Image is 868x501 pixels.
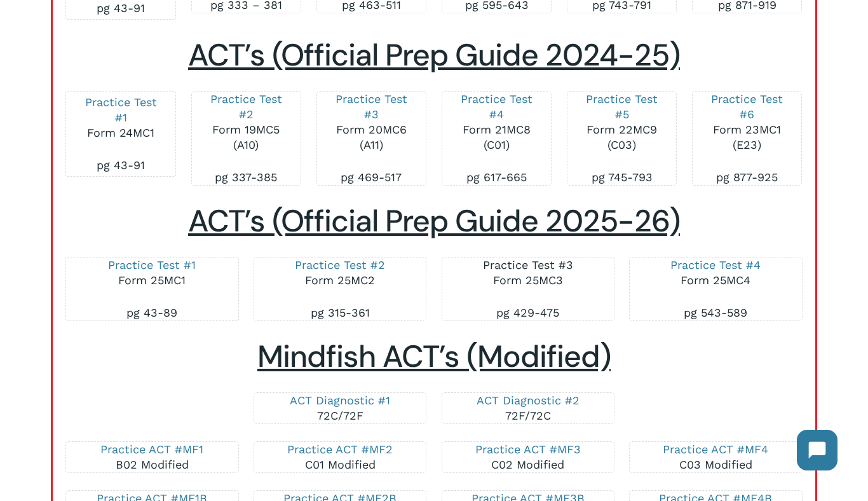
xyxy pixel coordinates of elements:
p: pg 745-793 [580,170,663,185]
p: C02 Modified [455,442,601,472]
span: ACT’s (Official Prep Guide 2025-26) [188,201,680,241]
p: pg 469-517 [330,170,413,185]
p: pg 43-91 [79,1,162,16]
p: 72F/72C [455,393,601,423]
a: Practice Test #1 [108,258,196,271]
p: Form 23MC1 (E23) [705,92,789,170]
p: pg 43-91 [79,158,162,173]
p: Form 22MC9 (C03) [580,92,663,170]
p: Form 25MC1 [79,257,225,305]
a: Practice Test #2 [295,258,385,271]
a: ACT Diagnostic #1 [290,394,390,407]
a: Practice Test #4 [461,92,532,121]
p: pg 617-665 [455,170,538,185]
a: Practice Test #6 [711,92,783,121]
a: Practice Test #1 [85,95,157,124]
p: pg 337-385 [205,170,288,185]
iframe: Chatbot [784,417,850,483]
p: Form 25MC4 [642,257,789,305]
p: Form 24MC1 [79,95,162,158]
p: C03 Modified [642,442,789,472]
p: 72C/72F [267,393,413,423]
p: pg 43-89 [79,305,225,320]
a: Practice Test #2 [210,92,282,121]
a: Practice Test #3 [336,92,407,121]
p: Form 20MC6 (A11) [330,92,413,170]
a: ACT Diagnostic #2 [477,394,580,407]
span: Mindfish ACT’s (Modified) [257,336,611,376]
p: C01 Modified [267,442,413,472]
p: B02 Modified [79,442,225,472]
a: Practice Test #3 [483,258,573,271]
a: Practice ACT #MF3 [475,443,581,456]
p: Form 25MC2 [267,257,413,305]
a: Practice ACT #MF4 [663,443,768,456]
p: Form 25MC3 [455,257,601,305]
a: Practice Test #5 [586,92,658,121]
span: ACT’s (Official Prep Guide 2024-25) [188,35,680,75]
p: pg 315-361 [267,305,413,320]
a: Practice ACT #MF2 [287,443,393,456]
p: pg 543-589 [642,305,789,320]
a: Practice ACT #MF1 [100,443,203,456]
p: Form 19MC5 (A10) [205,92,288,170]
a: Practice Test #4 [670,258,761,271]
p: Form 21MC8 (C01) [455,92,538,170]
p: pg 877-925 [705,170,789,185]
p: pg 429-475 [455,305,601,320]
